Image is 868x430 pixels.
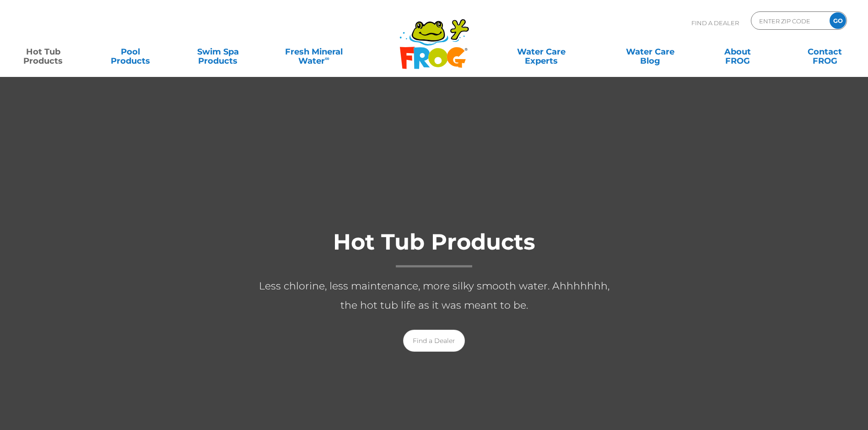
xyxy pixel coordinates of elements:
[616,43,684,61] a: Water CareBlog
[703,43,771,61] a: AboutFROG
[691,11,739,34] p: Find A Dealer
[830,12,846,29] input: GO
[403,330,465,352] a: Find a Dealer
[251,230,617,267] h1: Hot Tub Products
[97,43,165,61] a: PoolProducts
[9,43,77,61] a: Hot TubProducts
[184,43,252,61] a: Swim SpaProducts
[325,54,329,62] sup: ∞
[486,43,597,61] a: Water CareExperts
[791,43,859,61] a: ContactFROG
[251,277,617,315] p: Less chlorine, less maintenance, more silky smooth water. Ahhhhhhh, the hot tub life as it was me...
[271,43,356,61] a: Fresh MineralWater∞
[758,14,820,27] input: Zip Code Form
